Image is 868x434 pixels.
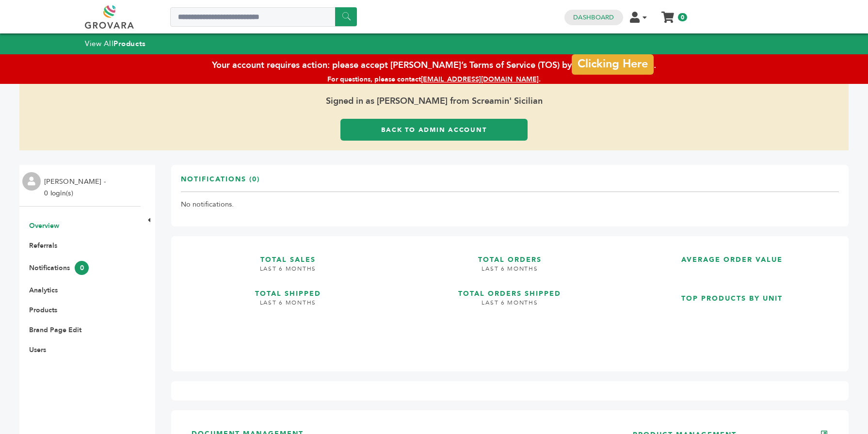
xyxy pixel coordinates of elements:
span: 0 [678,13,687,21]
a: Back to Admin Account [340,119,528,141]
h3: TOTAL ORDERS [403,246,617,265]
a: View AllProducts [85,39,146,48]
a: TOTAL SALES LAST 6 MONTHS TOTAL SHIPPED LAST 6 MONTHS [181,246,395,354]
h4: LAST 6 MONTHS [403,299,617,314]
h3: TOTAL SHIPPED [181,280,395,299]
h3: TOP PRODUCTS BY UNIT [625,285,839,304]
h3: TOTAL SALES [181,246,395,265]
a: Products [29,305,57,315]
a: Notifications0 [29,263,89,273]
span: 0 [75,261,89,275]
a: Analytics [29,286,58,295]
a: Overview [29,221,59,230]
h3: TOTAL ORDERS SHIPPED [403,280,617,299]
h3: Notifications (0) [181,175,260,192]
a: AVERAGE ORDER VALUE [625,246,839,277]
h3: AVERAGE ORDER VALUE [625,246,839,265]
a: Users [29,345,46,354]
a: Brand Page Edit [29,325,81,335]
h4: LAST 6 MONTHS [181,299,395,314]
a: My Cart [662,9,674,19]
a: [EMAIL_ADDRESS][DOMAIN_NAME] [421,75,539,84]
a: TOP PRODUCTS BY UNIT [625,285,839,354]
a: Dashboard [573,13,614,22]
a: TOTAL ORDERS LAST 6 MONTHS TOTAL ORDERS SHIPPED LAST 6 MONTHS [403,246,617,354]
img: profile.png [22,172,41,191]
a: Referrals [29,241,57,250]
input: Search a product or brand... [170,7,357,27]
strong: Products [113,39,145,48]
h4: LAST 6 MONTHS [181,265,395,280]
h4: LAST 6 MONTHS [403,265,617,280]
td: No notifications. [181,192,839,217]
li: [PERSON_NAME] - 0 login(s) [44,176,108,199]
a: Clicking Here [572,54,653,74]
span: Signed in as [PERSON_NAME] from Screamin' Sicilian [19,84,849,119]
